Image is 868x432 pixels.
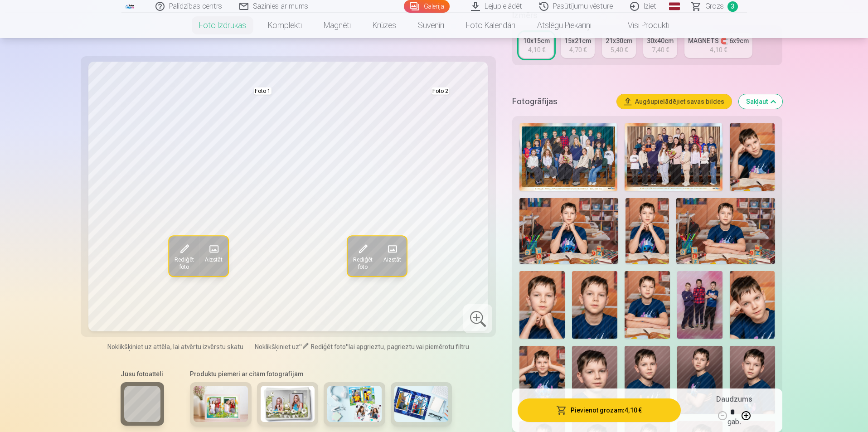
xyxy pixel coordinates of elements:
[257,13,313,38] a: Komplekti
[602,33,636,58] a: 21x30cm5,40 €
[299,343,302,350] span: "
[710,45,727,54] div: 4,10 €
[647,36,674,45] div: 30x40cm
[569,45,587,54] div: 4,70 €
[349,343,469,350] span: lai apgrieztu, pagrieztu vai piemērotu filtru
[611,45,628,54] div: 5,40 €
[606,36,632,45] div: 21x30cm
[407,13,455,38] a: Suvenīri
[346,343,349,350] span: "
[688,36,749,45] div: MAGNĒTS 🧲 6x9cm
[174,256,194,271] span: Rediģēt foto
[455,13,526,38] a: Foto kalendāri
[107,342,243,351] span: Noklikšķiniet uz attēla, lai atvērtu izvērstu skatu
[705,1,724,12] span: Grozs
[564,36,591,45] div: 15x21cm
[518,398,680,422] button: Pievienot grozam:4,10 €
[739,94,782,109] button: Sakļaut
[643,33,677,58] a: 30x40cm7,40 €
[255,343,299,350] span: Noklikšķiniet uz
[716,394,752,405] h5: Daudzums
[519,33,553,58] a: 10x15cm4,10 €
[528,45,545,54] div: 4,10 €
[199,236,228,276] button: Aizstāt
[727,1,738,12] span: 3
[188,13,257,38] a: Foto izdrukas
[512,95,609,108] h5: Fotogrāfijas
[561,33,595,58] a: 15x21cm4,70 €
[311,343,346,350] span: Rediģēt foto
[526,13,602,38] a: Atslēgu piekariņi
[313,13,362,38] a: Magnēti
[362,13,407,38] a: Krūzes
[353,256,372,271] span: Rediģēt foto
[383,256,401,263] span: Aizstāt
[347,236,378,276] button: Rediģēt foto
[378,236,406,276] button: Aizstāt
[617,94,732,109] button: Augšupielādējiet savas bildes
[204,256,222,263] span: Aizstāt
[186,369,456,379] h6: Produktu piemēri ar citām fotogrāfijām
[523,36,550,45] div: 10x15cm
[169,236,199,276] button: Rediģēt foto
[684,33,752,58] a: MAGNĒTS 🧲 6x9cm4,10 €
[121,369,164,379] h6: Jūsu fotoattēli
[652,45,669,54] div: 7,40 €
[602,13,680,38] a: Visi produkti
[125,4,135,9] img: /fa1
